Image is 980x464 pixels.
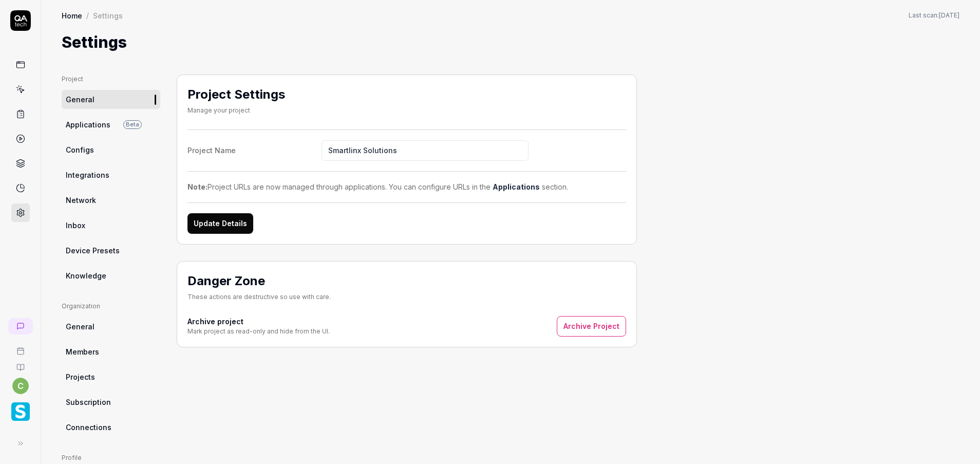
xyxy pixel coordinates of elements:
[62,31,127,54] h1: Settings
[909,11,959,20] span: Last scan:
[4,355,36,372] a: Documentation
[62,90,160,109] a: General
[66,372,95,382] span: Projects
[62,216,160,235] a: Inbox
[62,10,82,21] a: Home
[11,402,30,421] img: Smartlinx Logo
[62,115,160,134] a: ApplicationsBeta
[62,191,160,210] a: Network
[939,11,959,19] time: [DATE]
[187,272,331,290] h2: Danger Zone
[62,241,160,260] a: Device Presets
[62,418,160,437] a: Connections
[66,321,95,332] span: General
[66,144,94,155] span: Configs
[187,213,253,234] button: Update Details
[62,140,160,159] a: Configs
[66,195,96,206] span: Network
[187,182,208,191] strong: Note:
[62,75,160,84] div: Project
[66,397,111,407] span: Subscription
[4,339,36,355] a: Book a call with us
[93,10,123,21] div: Settings
[187,292,331,302] div: These actions are destructive so use with care.
[62,165,160,184] a: Integrations
[62,367,160,386] a: Projects
[62,302,160,311] div: Organization
[66,346,99,357] span: Members
[187,85,285,104] h2: Project Settings
[557,316,626,337] button: Archive Project
[322,140,529,161] input: Project Name
[493,182,540,191] a: Applications
[66,170,109,180] span: Integrations
[187,327,330,336] div: Mark project as read-only and hide from the UI.
[66,422,111,433] span: Connections
[66,270,106,281] span: Knowledge
[62,393,160,412] a: Subscription
[187,316,330,327] h4: Archive project
[66,245,120,256] span: Device Presets
[62,266,160,285] a: Knowledge
[66,94,95,105] span: General
[12,378,29,394] button: c
[62,453,160,462] div: Profile
[187,181,626,192] div: Project URLs are now managed through applications. You can configure URLs in the section.
[123,120,142,129] span: Beta
[8,318,33,335] a: New conversation
[86,10,89,21] div: /
[66,119,110,130] span: Applications
[66,220,85,231] span: Inbox
[187,145,322,156] div: Project Name
[909,11,959,20] button: Last scan:[DATE]
[62,317,160,336] a: General
[62,342,160,361] a: Members
[4,394,36,423] button: Smartlinx Logo
[187,106,285,115] div: Manage your project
